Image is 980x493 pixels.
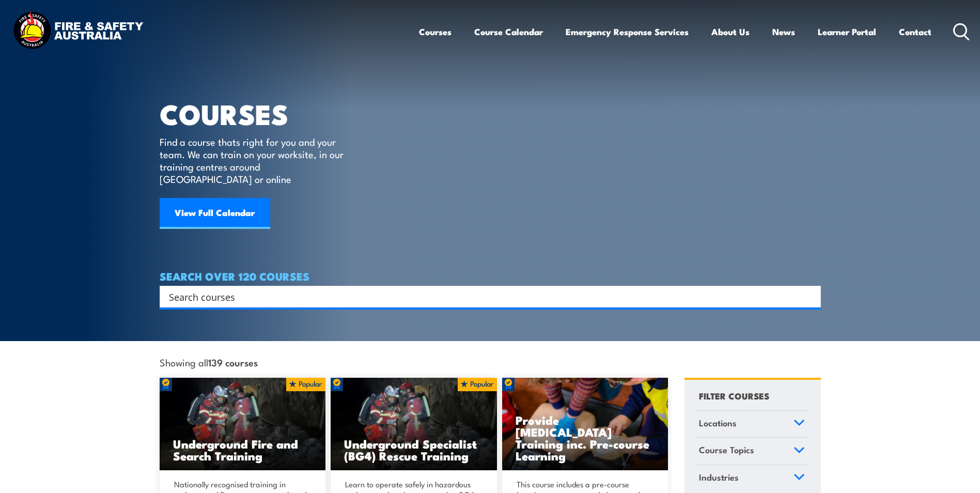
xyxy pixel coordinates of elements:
[694,411,810,438] a: Locations
[502,378,668,471] a: Provide [MEDICAL_DATA] Training inc. Pre-course Learning
[699,470,739,484] span: Industries
[899,18,931,45] a: Contact
[171,289,800,304] form: Search form
[160,378,326,471] a: Underground Fire and Search Training
[331,378,497,471] img: Underground mine rescue
[694,465,810,492] a: Industries
[160,135,348,185] p: Find a course thats right for you and your team. We can train on your worksite, in our training c...
[699,389,769,403] h4: FILTER COURSES
[169,289,798,304] input: Search input
[772,18,795,45] a: News
[566,18,689,45] a: Emergency Response Services
[173,438,313,461] h3: Underground Fire and Search Training
[160,270,821,282] h4: SEARCH OVER 120 COURSES
[160,357,258,367] span: Showing all
[699,443,754,457] span: Course Topics
[474,18,543,45] a: Course Calendar
[160,198,270,229] a: View Full Calendar
[331,378,497,471] a: Underground Specialist (BG4) Rescue Training
[803,289,817,304] button: Search magnifier button
[694,438,810,465] a: Course Topics
[160,378,326,471] img: Underground mine rescue
[344,438,484,461] h3: Underground Specialist (BG4) Rescue Training
[502,378,668,471] img: Low Voltage Rescue and Provide CPR
[818,18,876,45] a: Learner Portal
[699,416,737,430] span: Locations
[160,101,359,126] h1: COURSES
[208,355,258,369] strong: 139 courses
[516,414,655,461] h3: Provide [MEDICAL_DATA] Training inc. Pre-course Learning
[711,18,750,45] a: About Us
[419,18,452,45] a: Courses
